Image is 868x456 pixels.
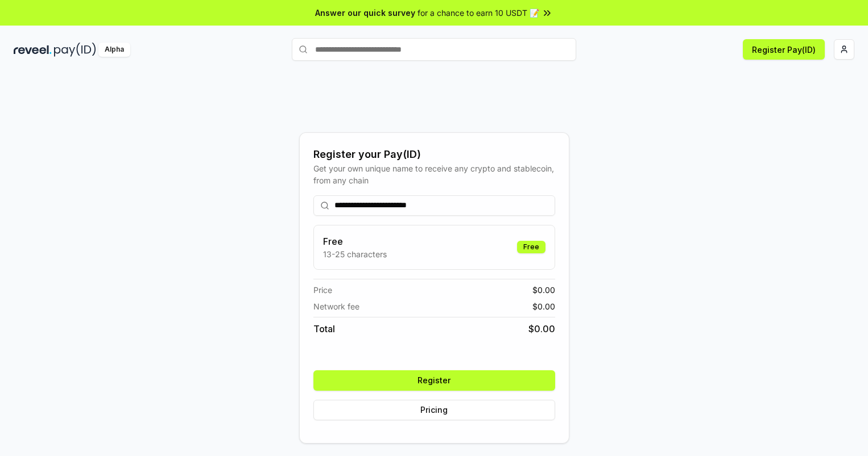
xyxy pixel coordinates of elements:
[313,147,555,162] div: Register your Pay(ID)
[313,284,332,296] span: Price
[323,248,387,260] p: 13-25 characters
[517,241,545,253] div: Free
[313,300,359,312] span: Network fee
[323,235,387,248] h3: Free
[532,300,555,312] span: $ 0.00
[98,43,130,57] div: Alpha
[528,322,555,336] span: $ 0.00
[313,400,555,420] button: Pricing
[313,162,555,186] div: Get your own unique name to receive any crypto and stablecoin, from any chain
[54,43,96,57] img: pay_id
[315,7,415,19] span: Answer our quick survey
[743,39,825,60] button: Register Pay(ID)
[313,322,335,336] span: Total
[532,284,555,296] span: $ 0.00
[418,7,539,19] span: for a chance to earn 10 USDT 📝
[313,370,555,391] button: Register
[14,43,52,57] img: reveel_dark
